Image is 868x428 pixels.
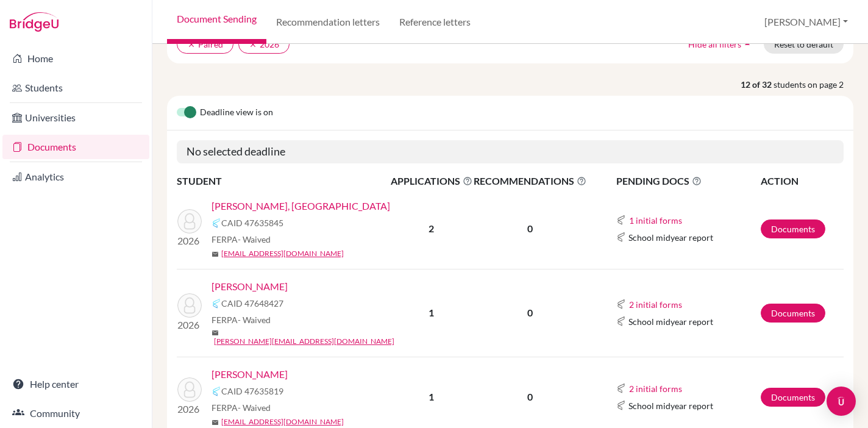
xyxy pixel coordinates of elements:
[628,382,683,396] button: 2 initial forms
[177,140,844,163] h5: No selected deadline
[2,135,149,159] a: Documents
[212,299,221,309] img: Common App logo
[212,233,271,246] span: FERPA
[177,173,390,189] th: STUDENT
[628,298,683,312] button: 2 initial forms
[688,39,741,49] span: Hide all filters
[212,419,219,426] span: mail
[761,219,825,238] a: Documents
[616,316,626,326] img: Common App logo
[212,329,219,337] span: mail
[764,35,844,54] button: Reset to default
[474,390,586,404] p: 0
[212,251,219,258] span: mail
[2,401,149,426] a: Community
[177,209,202,234] img: MAHESH, Sudarshan
[212,218,221,228] img: Common App logo
[212,313,271,326] span: FERPA
[474,305,586,320] p: 0
[238,315,271,325] span: - Waived
[2,46,149,71] a: Home
[827,387,856,416] div: Open Intercom Messenger
[761,388,825,407] a: Documents
[628,315,713,328] span: School midyear report
[221,385,283,398] span: CAID 47635819
[238,234,271,244] span: - Waived
[187,40,196,49] i: clear
[2,372,149,396] a: Help center
[741,38,753,50] i: arrow_drop_up
[221,216,283,229] span: CAID 47635845
[759,10,853,34] button: [PERSON_NAME]
[212,279,288,294] a: [PERSON_NAME]
[2,76,149,100] a: Students
[616,174,759,188] span: PENDING DOCS
[628,399,713,412] span: School midyear report
[177,35,233,54] button: clearPaired
[221,248,344,259] a: [EMAIL_ADDRESS][DOMAIN_NAME]
[474,174,586,188] span: RECOMMENDATIONS
[212,199,390,213] a: [PERSON_NAME], [GEOGRAPHIC_DATA]
[2,165,149,189] a: Analytics
[212,401,271,414] span: FERPA
[616,401,626,410] img: Common App logo
[212,367,288,382] a: [PERSON_NAME]
[761,304,825,323] a: Documents
[616,299,626,309] img: Common App logo
[628,231,713,244] span: School midyear report
[616,383,626,393] img: Common App logo
[200,105,273,120] span: Deadline view is on
[774,78,853,91] span: students on page 2
[177,318,202,332] p: 2026
[429,391,434,402] b: 1
[249,40,257,49] i: clear
[238,402,271,413] span: - Waived
[391,174,472,188] span: APPLICATIONS
[474,221,586,236] p: 0
[10,12,59,32] img: Bridge-U
[221,416,344,427] a: [EMAIL_ADDRESS][DOMAIN_NAME]
[616,232,626,242] img: Common App logo
[214,336,394,347] a: [PERSON_NAME][EMAIL_ADDRESS][DOMAIN_NAME]
[212,387,221,396] img: Common App logo
[177,293,202,318] img: MUTAFCI MAGALHAES, Samuel
[177,402,202,416] p: 2026
[616,215,626,225] img: Common App logo
[177,234,202,248] p: 2026
[221,297,283,310] span: CAID 47648427
[678,35,764,54] button: Hide all filtersarrow_drop_up
[429,223,434,234] b: 2
[238,35,290,54] button: clear2026
[760,173,844,189] th: ACTION
[177,377,202,402] img: MYUNG, Seoyoung
[741,78,774,91] strong: 12 of 32
[628,213,683,227] button: 1 initial forms
[2,105,149,130] a: Universities
[429,307,434,318] b: 1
